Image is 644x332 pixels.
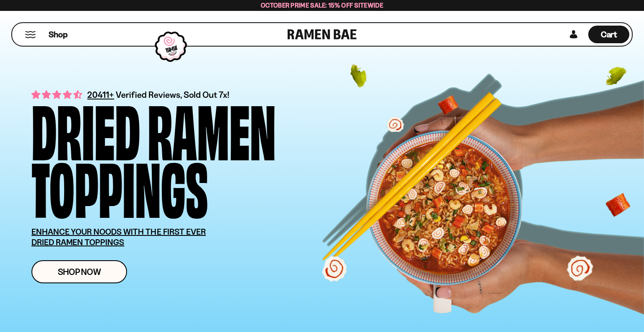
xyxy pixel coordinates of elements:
span: Cart [601,29,617,39]
div: Cart [588,23,629,46]
a: Shop [49,26,68,43]
span: Shop Now [58,267,101,276]
span: Shop [49,29,68,40]
a: Shop Now [31,260,127,283]
u: ENHANCE YOUR NOODS WITH THE FIRST EVER DRIED RAMEN TOPPINGS [31,227,206,247]
div: Dried [31,99,140,157]
span: October Prime Sale: 15% off Sitewide [261,1,383,9]
div: Ramen [148,99,276,157]
div: Toppings [31,157,208,214]
button: Mobile Menu Trigger [25,31,36,38]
